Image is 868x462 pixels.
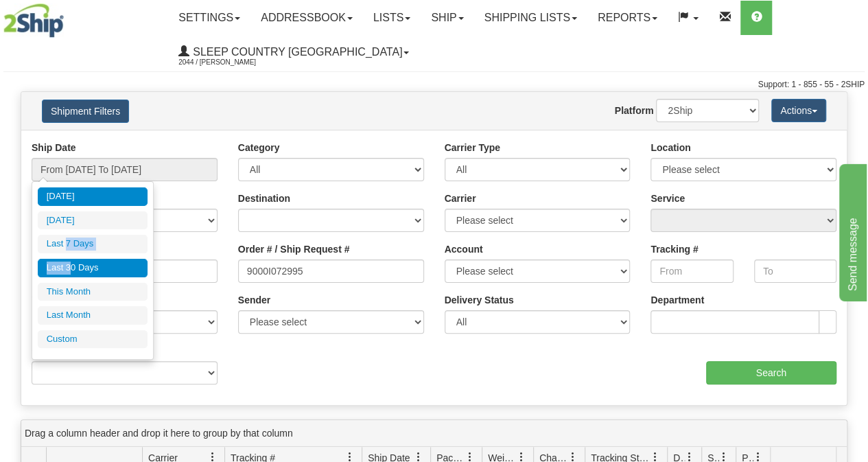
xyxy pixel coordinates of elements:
label: Ship Date [32,141,76,154]
label: Service [650,192,685,205]
label: Sender [238,293,270,307]
span: 2044 / [PERSON_NAME] [178,56,281,69]
div: Support: 1 - 855 - 55 - 2SHIP [3,79,865,91]
a: Sleep Country [GEOGRAPHIC_DATA] 2044 / [PERSON_NAME] [168,35,419,69]
li: This Month [38,283,148,301]
li: Last 7 Days [38,235,148,253]
a: Reports [587,1,668,35]
label: Platform [615,104,654,117]
li: Custom [38,330,148,349]
li: Last Month [38,306,148,325]
button: Actions [771,99,826,122]
label: Tracking # [650,242,698,256]
li: Last 30 Days [38,259,148,277]
div: grid grouping header [21,420,847,447]
label: Department [650,293,704,307]
label: Delivery Status [445,293,514,307]
input: Search [706,361,837,384]
iframe: chat widget [836,161,867,301]
label: Order # / Ship Request # [238,242,350,256]
input: To [754,259,836,283]
label: Account [445,242,483,256]
label: Carrier [445,192,476,205]
a: Lists [363,1,421,35]
label: Category [238,141,280,154]
a: Addressbook [250,1,363,35]
label: Destination [238,192,290,205]
li: [DATE] [38,187,148,206]
div: Send message [10,8,127,25]
li: [DATE] [38,211,148,230]
img: logo2044.jpg [3,3,64,38]
a: Settings [168,1,250,35]
input: From [650,259,733,283]
button: Shipment Filters [42,100,129,123]
a: Shipping lists [474,1,587,35]
label: Location [650,141,690,154]
span: Sleep Country [GEOGRAPHIC_DATA] [189,46,402,58]
a: Ship [421,1,473,35]
label: Carrier Type [445,141,500,154]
